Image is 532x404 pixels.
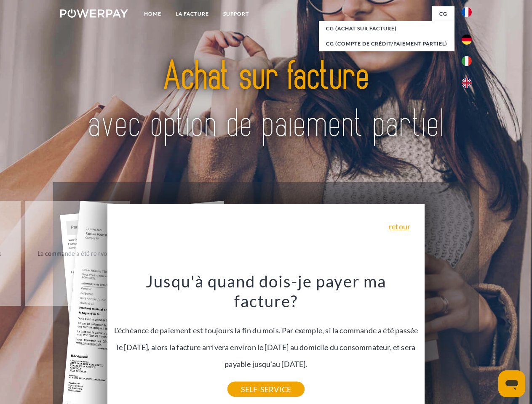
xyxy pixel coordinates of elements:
[216,6,256,21] a: Support
[30,247,125,259] div: La commande a été renvoyée
[462,7,472,17] img: fr
[227,382,305,397] a: SELF-SERVICE
[319,21,454,36] a: CG (achat sur facture)
[462,56,472,66] img: it
[462,35,472,45] img: de
[168,6,216,21] a: LA FACTURE
[319,36,454,51] a: CG (Compte de crédit/paiement partiel)
[137,6,168,21] a: Home
[112,271,420,389] div: L'échéance de paiement est toujours la fin du mois. Par exemple, si la commande a été passée le [...
[432,6,454,21] a: CG
[498,370,525,397] iframe: Bouton de lancement de la fenêtre de messagerie
[80,40,452,161] img: title-powerpay_fr.svg
[112,271,420,311] h3: Jusqu'à quand dois-je payer ma facture?
[462,78,472,88] img: en
[60,9,128,18] img: logo-powerpay-white.svg
[389,223,410,230] a: retour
